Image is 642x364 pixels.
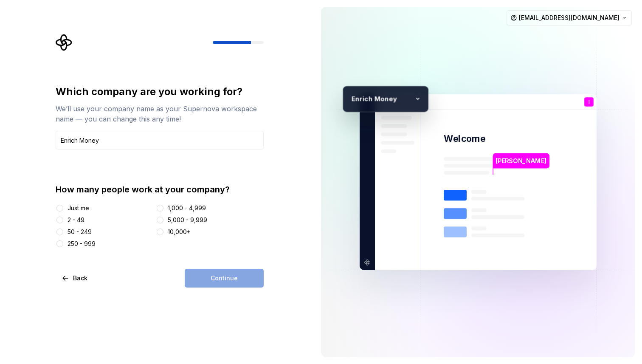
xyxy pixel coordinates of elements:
[347,93,355,104] p: E
[355,93,411,104] p: nrich Money
[73,274,87,282] span: Back
[68,240,96,248] div: 250 - 999
[168,204,206,212] div: 1,000 - 4,999
[507,10,632,25] button: [EMAIL_ADDRESS][DOMAIN_NAME]
[68,216,84,224] div: 2 - 49
[68,228,92,236] div: 50 - 249
[56,34,73,51] svg: Supernova Logo
[168,228,191,236] div: 10,000+
[588,99,590,104] p: I
[56,269,95,288] button: Back
[444,133,485,145] p: Welcome
[56,85,264,99] div: Which company are you working for?
[496,156,546,165] p: [PERSON_NAME]
[56,131,264,150] input: Company name
[68,204,89,212] div: Just me
[56,104,264,124] div: We’ll use your company name as your Supernova workspace name — you can change this any time!
[56,183,264,195] div: How many people work at your company?
[519,14,619,22] span: [EMAIL_ADDRESS][DOMAIN_NAME]
[168,216,207,224] div: 5,000 - 9,999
